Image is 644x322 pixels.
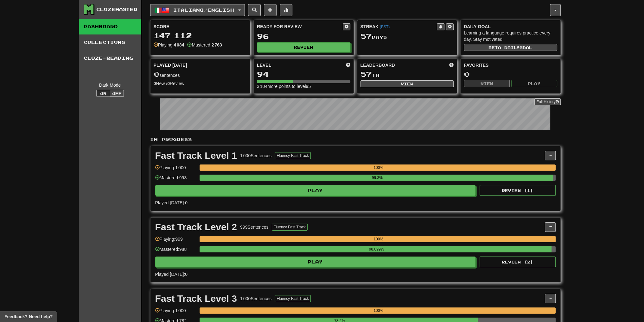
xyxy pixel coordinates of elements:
button: View [464,80,510,87]
div: 100% [201,236,556,242]
a: Collections [79,34,141,50]
span: 57 [360,32,372,40]
div: sentences [154,70,247,78]
div: Score [154,23,247,30]
button: Italiano/English [150,4,245,16]
div: Streak [360,23,437,30]
a: Cloze-Reading [79,50,141,66]
button: Review (2) [480,257,556,267]
span: Score more points to level up [346,62,350,68]
button: Fluency Fast Track [275,152,310,159]
a: Dashboard [79,19,141,34]
div: Daily Goal [464,23,557,30]
div: 0 [464,70,557,78]
button: Play [155,185,476,196]
p: In Progress [150,136,561,143]
div: Day s [360,32,454,40]
div: Clozemaster [96,6,137,13]
div: Mastered: 988 [155,246,196,257]
div: New / Review [154,80,247,87]
div: 96 [257,32,350,40]
div: 1 000 Sentences [240,295,271,302]
button: Review [257,42,350,52]
div: Ready for Review [257,23,343,30]
span: Open feedback widget [4,313,53,320]
span: Played [DATE]: 0 [155,200,188,205]
strong: 2 763 [212,42,222,47]
button: Review (1) [480,185,556,196]
div: 999 Sentences [240,224,269,230]
span: Italiano / English [173,7,234,13]
button: Play [511,80,557,87]
div: 147 112 [154,32,247,40]
div: 100% [201,164,556,171]
span: Level [257,62,271,68]
div: th [360,70,454,78]
div: Favorites [464,62,557,68]
div: Fast Track Level 3 [155,294,237,303]
button: Search sentences [248,4,261,16]
a: Full History [534,98,560,105]
div: Playing: 1 000 [155,307,196,318]
span: 0 [154,70,160,78]
button: Add sentence to collection [264,4,277,16]
div: 94 [257,70,350,78]
button: View [360,80,454,87]
div: Learning a language requires practice every day. Stay motivated! [464,30,557,42]
span: Played [DATE] [154,62,187,68]
a: (BST) [380,25,390,29]
div: Fast Track Level 1 [155,151,237,160]
span: Played [DATE]: 0 [155,272,188,277]
div: Playing: 1 000 [155,164,196,175]
div: 98.899% [201,246,552,252]
button: Fluency Fast Track [275,295,310,302]
button: More stats [280,4,292,16]
div: 1 000 Sentences [240,152,271,159]
button: Seta dailygoal [464,44,557,51]
button: Off [110,90,124,97]
span: Leaderboard [360,62,395,68]
div: 100% [201,307,556,314]
span: 57 [360,70,372,78]
div: 3 104 more points to level 95 [257,83,350,90]
span: a daily [498,45,520,50]
button: On [96,90,110,97]
div: Mastered: 993 [155,175,196,185]
button: Fluency Fast Track [272,224,308,231]
strong: 0 [167,81,170,86]
div: Playing: [154,42,184,48]
div: Fast Track Level 2 [155,222,237,232]
span: This week in points, UTC [449,62,454,68]
div: Playing: 999 [155,236,196,246]
strong: 0 [154,81,156,86]
button: Play [155,257,476,267]
div: 99.3% [201,175,553,181]
div: Dark Mode [84,82,137,88]
strong: 4 084 [174,42,184,47]
div: Mastered: [187,42,222,48]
